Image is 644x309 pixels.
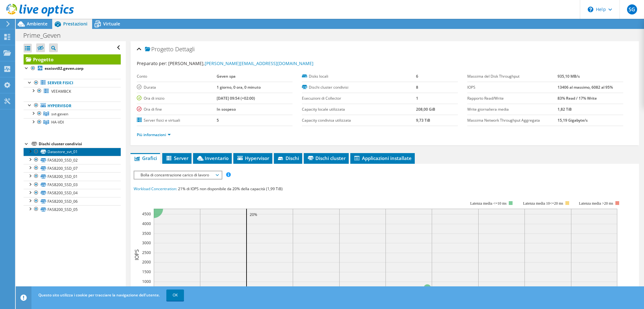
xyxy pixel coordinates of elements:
[39,140,121,148] div: Dischi cluster condivisi
[142,259,151,265] text: 2000
[250,212,257,217] text: 20%
[137,60,167,66] label: Preparato per:
[217,85,261,90] b: 1 giorno, 0 ora, 0 minuto
[24,54,121,64] a: Progetto
[133,249,140,260] text: IOPS
[307,155,346,161] span: Dischi cluster
[217,96,255,101] b: [DATE] 09:54 (+02:00)
[137,171,218,179] span: Bolla di concentrazione carico di lavoro
[24,118,121,126] a: HA-VDI
[142,240,151,246] text: 3000
[51,119,64,125] span: HA-VDI
[217,74,236,79] b: Geven spa
[178,186,283,191] span: 21% di IOPS non disponibile da 20% della capacità (1,99 TiB)
[558,107,572,112] b: 1,82 TiB
[588,7,593,12] svg: \n
[142,231,151,236] text: 3500
[134,186,177,191] span: Workload Concentration:
[277,155,299,161] span: Dischi
[24,102,121,110] a: Hypervisor
[217,107,236,112] b: In sospeso
[20,32,70,39] h1: Prime_Geven
[236,155,269,161] span: Hypervisor
[24,164,121,172] a: FAS8200_SSD_07
[51,89,71,94] span: VEEAMBCK
[24,205,121,213] a: FAS8200_SSD_05
[137,132,171,137] a: Più informazioni
[24,79,121,87] a: Server fisici
[137,106,217,113] label: Ora di fine
[24,110,121,118] a: svt-geven
[24,189,121,197] a: FAS8200_SSD_04
[24,181,121,189] a: FAS8200_SSD_03
[165,155,188,161] span: Server
[168,60,314,66] span: [PERSON_NAME],
[63,21,87,27] span: Prestazioni
[523,201,563,206] tspan: Latenza media 10<=20 ms
[467,117,557,124] label: Massima Network Throughput Aggregata
[145,46,174,52] span: Progetto
[137,95,217,102] label: Ora di inizio
[416,74,418,79] b: 6
[24,148,121,156] a: Datastore_svt_01
[467,95,557,102] label: Rapporto Read/Write
[558,118,588,123] b: 15,19 Gigabyte/s
[558,85,613,90] b: 13406 al massimo, 6082 al 95%
[24,172,121,180] a: FAS8200_SSD_01
[38,292,160,298] span: Questo sito utilizza i cookie per tracciare la navigazione dell'utente.
[142,269,151,274] text: 1500
[24,197,121,205] a: FAS8200_SSD_06
[175,45,195,53] span: Dettagli
[353,155,412,161] span: Applicazioni installate
[558,96,597,101] b: 83% Read / 17% Write
[137,84,217,91] label: Durata
[45,66,84,71] b: esxisvt02.geven.corp
[24,64,121,73] a: esxisvt02.geven.corp
[142,279,151,284] text: 1000
[416,107,435,112] b: 208,00 GiB
[467,73,557,80] label: Massima del Disk Throughput
[27,21,47,27] span: Ambiente
[137,117,217,124] label: Server fisici e virtuali
[416,85,418,90] b: 8
[142,211,151,217] text: 4500
[302,95,416,102] label: Esecuzioni di Collector
[416,96,418,101] b: 1
[416,118,430,123] b: 9,73 TiB
[166,290,184,301] a: OK
[302,106,416,113] label: Capacity locale utilizzata
[137,73,217,80] label: Conto
[302,84,416,91] label: Dischi cluster condivisi
[142,221,151,226] text: 4000
[302,117,416,124] label: Capacity condivisa utilizzata
[467,84,557,91] label: IOPS
[24,156,121,164] a: FAS8200_SSD_02
[470,201,507,206] tspan: Latenza media <=10 ms
[579,201,613,206] text: Latenza media >20 ms
[205,60,314,66] a: [PERSON_NAME][EMAIL_ADDRESS][DOMAIN_NAME]
[51,111,68,117] span: svt-geven
[142,250,151,255] text: 2500
[558,74,580,79] b: 935,10 MB/s
[24,87,121,95] a: VEEAMBCK
[627,4,637,14] span: SG
[217,118,219,123] b: 5
[196,155,229,161] span: Inventario
[134,155,157,161] span: Grafici
[302,73,416,80] label: Disks locali
[467,106,557,113] label: Write giornaliera media
[103,21,120,27] span: Virtuale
